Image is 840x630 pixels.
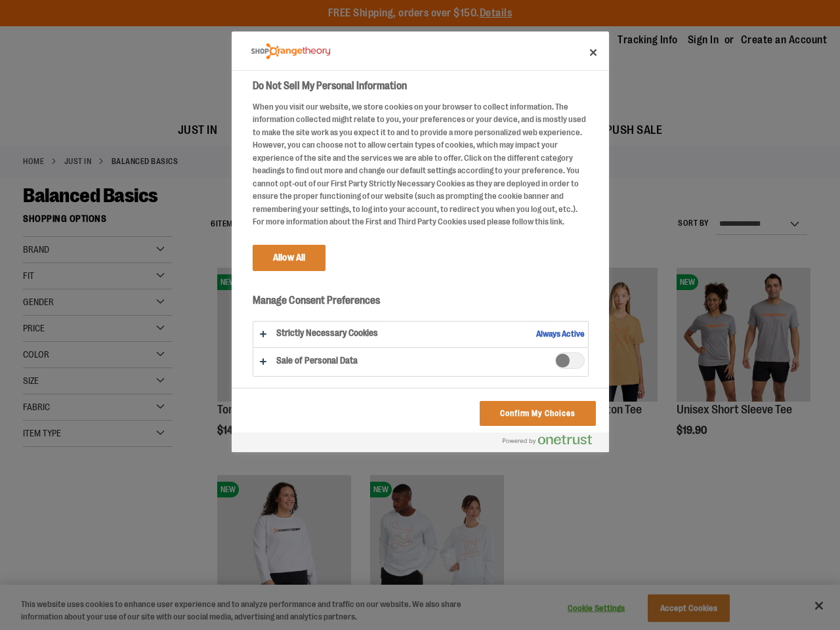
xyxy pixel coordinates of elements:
[253,294,589,314] h3: Manage Consent Preferences
[251,43,330,60] img: Company Logo
[579,38,608,67] button: Close
[253,245,325,271] button: Allow All
[555,352,585,369] span: Sale of Personal Data
[503,434,592,445] img: Powered by OneTrust Opens in a new Tab
[253,100,589,228] div: When you visit our website, we store cookies on your browser to collect information. The informat...
[232,31,609,452] div: Do Not Sell My Personal Information
[503,434,602,451] a: Powered by OneTrust Opens in a new Tab
[251,38,330,64] div: Company Logo
[479,401,595,426] button: Confirm My Choices
[253,78,589,94] h2: Do Not Sell My Personal Information
[232,31,609,452] div: Preference center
